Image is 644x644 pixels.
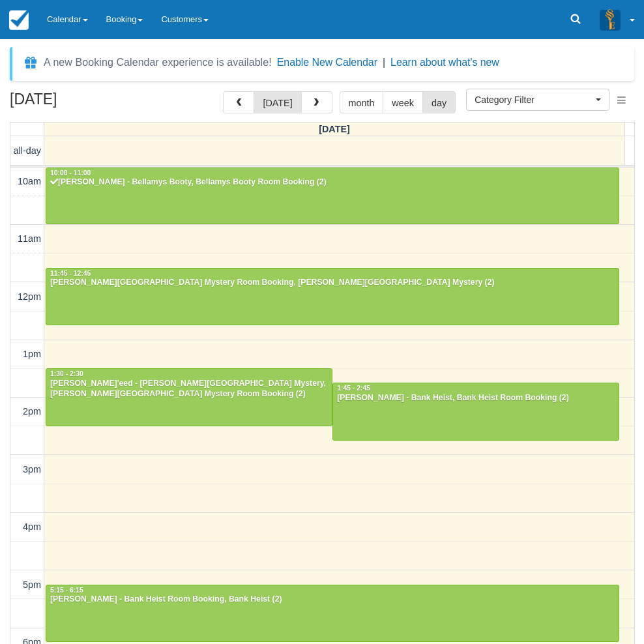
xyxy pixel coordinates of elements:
button: day [422,91,456,113]
span: Category Filter [475,93,593,106]
img: checkfront-main-nav-mini-logo.png [9,10,29,30]
span: 10am [18,176,41,186]
div: [PERSON_NAME] - Bank Heist Room Booking, Bank Heist (2) [50,594,615,605]
button: Category Filter [466,89,609,111]
span: 1:30 - 2:30 [50,370,83,377]
img: A3 [600,9,621,30]
span: 2pm [23,406,41,417]
span: 3pm [23,464,41,475]
button: month [340,91,384,113]
div: [PERSON_NAME][GEOGRAPHIC_DATA] Mystery Room Booking, [PERSON_NAME][GEOGRAPHIC_DATA] Mystery (2) [50,278,615,288]
div: [PERSON_NAME] - Bank Heist, Bank Heist Room Booking (2) [336,393,615,403]
a: 5:15 - 6:15[PERSON_NAME] - Bank Heist Room Booking, Bank Heist (2) [46,585,619,642]
button: Enable New Calendar [277,56,377,69]
button: [DATE] [254,91,301,113]
a: 1:30 - 2:30[PERSON_NAME]'eed - [PERSON_NAME][GEOGRAPHIC_DATA] Mystery, [PERSON_NAME][GEOGRAPHIC_D... [46,368,332,426]
span: 1:45 - 2:45 [337,385,370,392]
span: 11am [18,233,41,244]
span: [DATE] [319,124,350,134]
a: 10:00 - 11:00[PERSON_NAME] - Bellamys Booty, Bellamys Booty Room Booking (2) [46,168,619,225]
span: 1pm [23,349,41,359]
button: week [383,91,423,113]
div: A new Booking Calendar experience is available! [44,55,272,70]
span: 5:15 - 6:15 [50,587,83,594]
span: 11:45 - 12:45 [50,270,91,277]
span: 12pm [18,291,41,302]
span: 4pm [23,521,41,532]
span: | [383,57,385,68]
span: 5pm [23,579,41,590]
div: [PERSON_NAME] - Bellamys Booty, Bellamys Booty Room Booking (2) [50,177,615,188]
a: 11:45 - 12:45[PERSON_NAME][GEOGRAPHIC_DATA] Mystery Room Booking, [PERSON_NAME][GEOGRAPHIC_DATA] ... [46,268,619,325]
span: all-day [14,145,41,156]
div: [PERSON_NAME]'eed - [PERSON_NAME][GEOGRAPHIC_DATA] Mystery, [PERSON_NAME][GEOGRAPHIC_DATA] Myster... [50,379,329,400]
h2: [DATE] [10,91,175,115]
a: Learn about what's new [390,57,499,68]
a: 1:45 - 2:45[PERSON_NAME] - Bank Heist, Bank Heist Room Booking (2) [332,383,619,440]
span: 10:00 - 11:00 [50,169,91,177]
